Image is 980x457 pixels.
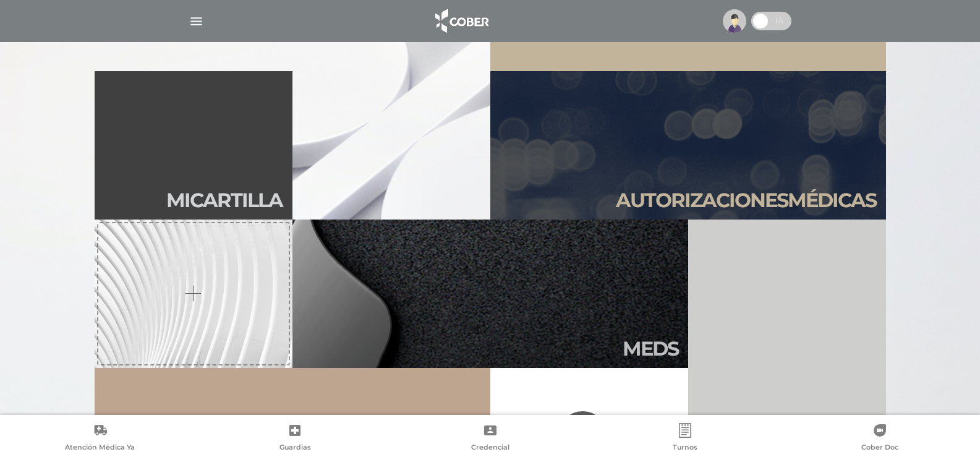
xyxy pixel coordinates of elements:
[65,443,135,454] span: Atención Médica Ya
[393,423,587,455] a: Credencial
[292,220,688,368] a: Meds
[428,6,493,36] img: logo_cober_home-white.png
[95,71,292,220] a: Micartilla
[587,423,782,455] a: Turnos
[673,443,697,454] span: Turnos
[616,189,876,212] h2: Autori zaciones médicas
[189,14,204,29] img: Cober_menu-lines-white.svg
[279,443,311,454] span: Guardias
[861,443,898,454] span: Cober Doc
[2,423,197,455] a: Atención Médica Ya
[490,71,886,220] a: Autorizacionesmédicas
[471,443,509,454] span: Credencial
[723,9,746,33] img: profile-placeholder.svg
[166,189,283,212] h2: Mi car tilla
[623,337,678,361] h2: Meds
[783,423,978,455] a: Cober Doc
[197,423,392,455] a: Guardias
